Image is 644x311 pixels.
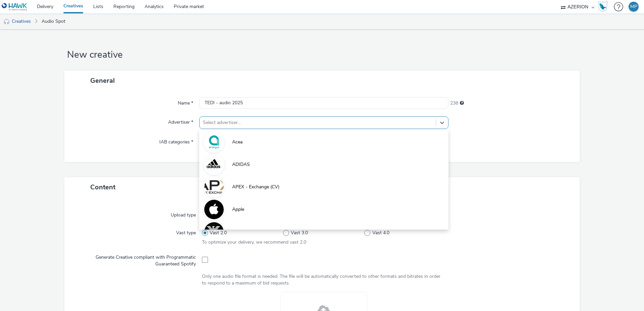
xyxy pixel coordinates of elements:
span: Vast 4.0 [372,230,389,236]
span: Vast 2.0 [210,230,227,236]
a: Hawk Academy [598,1,610,12]
span: 238 [450,100,458,107]
label: Vast type [173,227,199,236]
img: Hawk Academy [598,1,608,12]
div: Maximum 255 characters [460,100,464,107]
span: Acea [232,139,243,145]
span: Content [90,183,115,192]
img: Apple [204,200,224,219]
span: Vast 3.0 [291,230,308,236]
span: APEX - Exchange (CV) [232,184,279,190]
span: ADIDAS [232,161,250,168]
img: audio [3,18,10,25]
div: Only one audio file format is needed. The file will be automatically converted to other formats a... [202,273,446,287]
img: APEX - Exchange (CV) [204,177,224,197]
img: ADIDAS [204,155,224,174]
div: MP [630,2,637,12]
img: undefined Logo [2,3,28,11]
label: Upload type [168,209,199,219]
label: Name * [175,97,196,107]
label: Generate Creative compliant with Programmatic Guaranteed Spotify [76,251,199,268]
label: Advertiser * [165,116,196,126]
span: To optimize your delivery, we recommend vast 2.0 [202,239,306,245]
span: Apple [232,206,244,213]
label: IAB categories * [157,136,196,145]
span: Armani [232,229,247,235]
input: Name [199,97,448,109]
img: Acea [204,132,224,152]
a: Audio Spot [38,13,69,29]
img: Armani [204,222,224,242]
span: General [90,76,115,85]
h1: New creative [64,49,580,61]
